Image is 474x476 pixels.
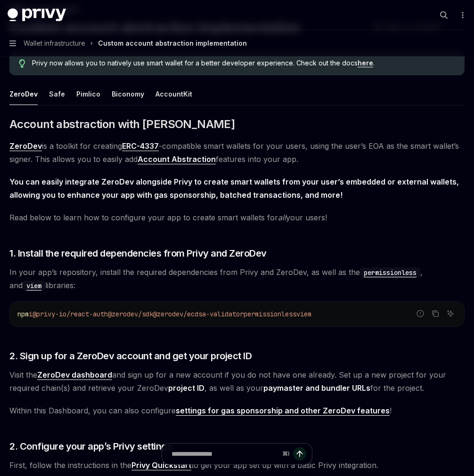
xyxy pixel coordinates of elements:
[429,307,441,320] button: Copy the contents from the code block
[138,154,216,164] a: Account Abstraction
[9,211,465,224] span: Read below to learn how to configure your app to create smart wallets for your users!
[293,447,306,460] button: Send message
[9,141,42,151] a: ZeroDev
[9,177,459,200] strong: You can easily integrate ZeroDev alongside Privy to create smart wallets from your user’s embedde...
[76,83,100,105] div: Pimlico
[9,247,267,260] span: 1. Install the required dependencies from Privy and ZeroDev
[414,307,426,320] button: Report incorrect code
[9,440,172,453] span: 2. Configure your app’s Privy settings
[358,59,373,67] a: here
[9,349,252,363] span: 2. Sign up for a ZeroDev account and get your project ID
[278,213,286,222] em: all
[168,383,204,393] strong: project ID
[360,267,420,278] code: permissionless
[9,83,38,105] div: ZeroDev
[37,370,112,380] a: ZeroDev dashboard
[9,368,465,395] span: Visit the and sign up for a new account if you do not have one already. Set up a new project for ...
[436,8,451,23] button: Open search
[23,281,45,291] code: viem
[24,38,85,49] span: Wallet infrastructure
[112,83,144,105] div: Biconomy
[9,266,465,292] span: In your app’s repository, install the required dependencies from Privy and ZeroDev, as well as th...
[33,310,108,318] span: @privy-io/react-auth
[244,310,296,318] span: permissionless
[8,8,66,22] img: dark logo
[296,310,311,318] span: viem
[153,310,244,318] span: @zerodev/ecdsa-validator
[98,38,247,49] div: Custom account abstraction implementation
[49,83,65,105] div: Safe
[457,8,466,22] button: More actions
[9,117,235,132] span: Account abstraction with [PERSON_NAME]
[263,383,370,393] strong: paymaster and bundler URLs
[23,281,45,290] a: viem
[108,310,153,318] span: @zerodev/sdk
[122,141,159,151] a: ERC-4337
[172,444,278,464] input: Ask a question...
[9,404,465,417] span: Within this Dashboard, you can also configure !
[29,310,33,318] span: i
[176,406,390,416] a: settings for gas sponsorship and other ZeroDev features
[444,307,457,320] button: Ask AI
[9,139,465,166] span: is a toolkit for creating -compatible smart wallets for your users, using the user’s EOA as the s...
[360,267,420,277] a: permissionless
[37,370,112,379] strong: ZeroDev dashboard
[17,310,29,318] span: npm
[19,59,25,68] svg: Tip
[32,58,455,68] span: Privy now allows you to natively use smart wallet for a better developer experience. Check out th...
[155,83,192,105] div: AccountKit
